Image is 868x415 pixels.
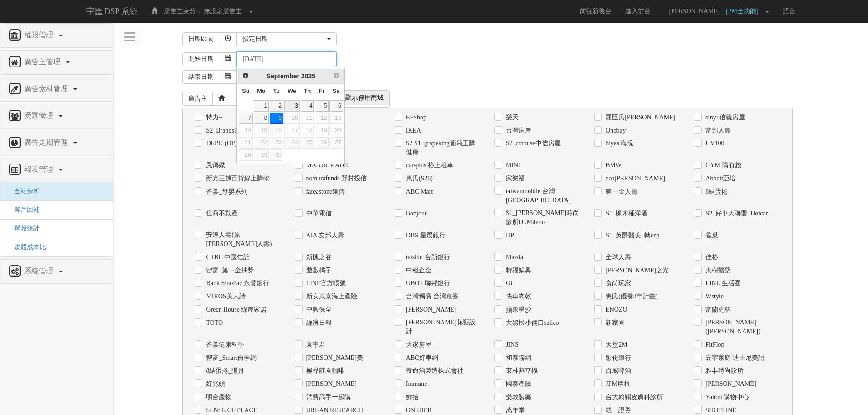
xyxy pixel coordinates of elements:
a: 營收統計 [7,225,40,232]
label: DBS 星展銀行 [404,231,446,240]
label: Wstyle [703,292,724,301]
label: 新安東京海上產險 [304,292,357,301]
span: 不顯示停用商城 [334,91,389,105]
label: Immune [404,379,427,389]
a: 媒體成本比 [7,244,46,251]
label: TOTO [204,318,223,328]
label: [PERSON_NAME]美 [304,354,363,363]
label: Yahoo 購物中心 [703,393,749,402]
label: BMW [603,161,621,170]
label: 明台產物 [204,393,231,402]
label: 新家園 [603,318,625,328]
label: Bonjour [404,209,427,218]
label: S2_好車大聯盟_Hotcar [703,209,768,218]
a: 9 [270,113,283,124]
a: 7 [239,113,252,124]
label: URBAN RESEARCH [304,406,364,415]
a: 6 [329,100,343,112]
span: Tuesday [273,88,280,94]
label: Mazda [503,253,523,262]
label: 國泰產險 [503,379,531,389]
label: 富邦人壽 [703,126,731,135]
label: 蘋果星沙 [503,305,531,314]
label: taishin 台新銀行 [404,253,450,262]
label: UBOT 聯邦銀行 [404,279,450,288]
label: 極品莊園咖啡 [304,366,344,375]
label: CTBC 中國信託 [204,253,250,262]
label: S2 S1_grapeking葡萄王購健康 [404,139,481,157]
label: 特力+ [204,113,222,122]
a: 報表管理 [7,163,106,177]
a: 5 [315,100,329,112]
span: Thursday [304,88,311,94]
label: GYM 購有錢 [703,161,741,170]
label: 台灣獨廣-台灣京瓷 [404,292,459,301]
label: 遊戲橘子 [304,266,332,275]
label: SENSE ОF PLACE [204,406,257,415]
label: 8結蛋捲_彌月 [204,366,244,375]
a: Prev [240,70,251,82]
a: 權限管理 [7,28,106,43]
label: JINS [503,340,519,349]
span: 廣告主身分： [164,8,202,15]
label: 食尚玩家 [603,279,631,288]
label: car-plus 格上租車 [404,161,453,170]
label: 樂敦製藥 [503,393,531,402]
label: 中租企金 [404,266,431,275]
label: DEPIC(DP) [204,139,237,148]
a: 廣告素材管理 [7,82,106,97]
label: ENOZO [603,305,627,314]
a: 4 [301,100,314,112]
span: 廣告主管理 [22,58,65,66]
label: 新楓之谷 [304,253,332,262]
label: 中華電信 [304,209,332,218]
label: 寰宇家庭 迪士尼美語 [703,354,765,363]
label: 和泰聯網 [503,354,531,363]
label: 家樂福 [503,174,525,183]
label: [PERSON_NAME]之光 [603,266,669,275]
label: 風傳媒 [204,161,225,170]
label: UV100 [703,139,724,148]
label: hiyes 海悅 [603,139,633,148]
label: 消費高手一起購 [304,393,351,402]
label: 好兆頭 [204,379,225,389]
label: Green House 綠屋家居 [204,305,267,314]
span: [PERSON_NAME] [664,8,724,15]
label: ABC Mart [404,187,433,196]
span: Wednesday [288,88,296,94]
label: 養命酒製造株式會社 [404,366,463,375]
label: ONEDER [404,406,432,415]
a: 3 [284,100,300,112]
a: 受眾管理 [7,109,106,123]
label: Bank SinoPac 永豐銀行 [204,279,269,288]
span: Sunday [242,88,249,94]
a: 廣告走期管理 [7,136,106,150]
label: 佳格 [703,253,718,262]
label: S1_英爵醫美_轉dsp [603,231,659,240]
label: 惠氏(S26) [404,174,433,183]
span: Prev [242,72,249,79]
div: 指定日期 [242,35,325,44]
label: LINE官方帳號 [304,279,346,288]
label: MAJOR MADE [304,161,348,170]
a: 客戶回補 [7,206,40,213]
a: 全站分析 [7,188,40,195]
span: 受眾管理 [22,112,58,119]
label: 東林割草機 [503,366,538,375]
label: S2_Brands白蘭氏 [204,126,253,135]
label: 屈臣氏[PERSON_NAME] [603,113,675,122]
span: 無設定廣告主 [204,8,242,15]
span: Friday [319,88,325,94]
label: S2_cthouse中信房屋 [503,139,561,148]
span: 權限管理 [22,31,58,39]
a: 8 [254,113,269,124]
label: 寰宇君 [304,340,325,349]
label: MINI [503,161,520,170]
label: 雀巢_母嬰系列 [204,187,247,196]
button: 指定日期 [236,32,337,46]
label: 萬年堂 [503,406,525,415]
label: 大家房屋 [404,340,431,349]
